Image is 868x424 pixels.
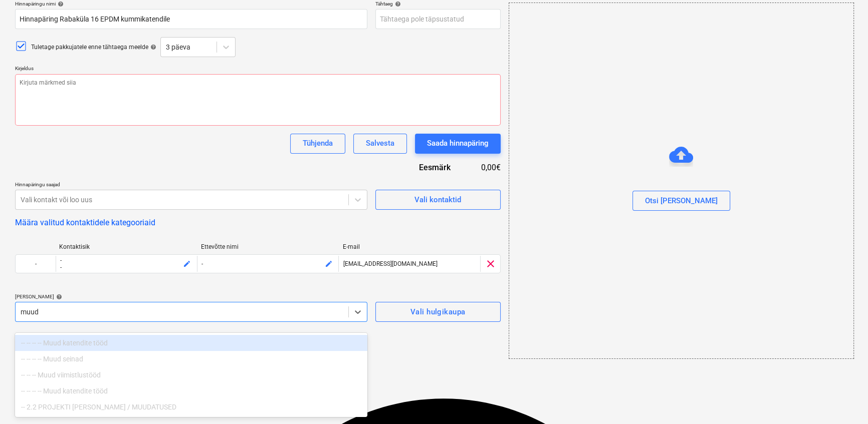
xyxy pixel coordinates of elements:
[343,243,477,250] div: E-mail
[303,137,333,150] div: Tühjenda
[15,367,367,383] div: -- -- -- Muud viimistlustööd
[353,134,407,154] button: Salvesta
[343,260,437,267] span: [EMAIL_ADDRESS][DOMAIN_NAME]
[15,1,367,7] div: Hinnapäringu nimi
[375,190,501,210] button: Vali kontaktid
[370,162,467,173] div: Eesmärk
[31,43,156,52] div: Tuletage pakkujatele enne tähtaega meelde
[15,399,367,415] div: -- 2.2 PROJEKTI VEAD / MUUDATUSED
[366,137,394,150] div: Salvesta
[15,383,367,399] div: -- -- -- -- Muud katendite tööd
[201,260,334,267] div: -
[393,1,401,7] span: help
[427,137,489,150] div: Saada hinnapäring
[375,1,501,7] div: Tähtaeg
[59,243,193,250] div: Kontaktisik
[15,399,367,415] div: -- 2.2 PROJEKTI [PERSON_NAME] / MUUDATUSED
[15,335,367,351] div: -- -- -- -- Muud katendite tööd
[60,257,193,264] div: -
[15,65,501,74] p: Kirjeldus
[414,193,461,206] div: Vali kontaktid
[324,260,332,268] span: edit
[375,9,501,29] input: Tähtaega pole täpsustatud
[415,134,501,154] button: Saada hinnapäring
[15,293,367,300] div: [PERSON_NAME]
[16,256,56,272] div: -
[56,1,64,7] span: help
[15,9,367,29] input: Dokumendi nimi
[290,134,345,154] button: Tühjenda
[54,294,62,300] span: help
[183,260,191,268] span: edit
[201,243,335,250] div: Ettevõtte nimi
[467,162,501,173] div: 0,00€
[15,351,367,367] div: -- -- -- -- Muud seinad
[485,258,497,270] span: clear
[632,191,730,211] button: Otsi [PERSON_NAME]
[509,3,854,359] div: Otsi [PERSON_NAME]
[15,181,367,190] p: Hinnapäringu saajad
[60,264,193,271] div: -
[375,302,501,322] button: Vali hulgikaupa
[15,218,155,227] button: Määra valitud kontaktidele kategooriaid
[645,194,718,207] div: Otsi [PERSON_NAME]
[818,376,868,424] iframe: Chat Widget
[410,305,465,318] div: Vali hulgikaupa
[148,44,156,50] span: help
